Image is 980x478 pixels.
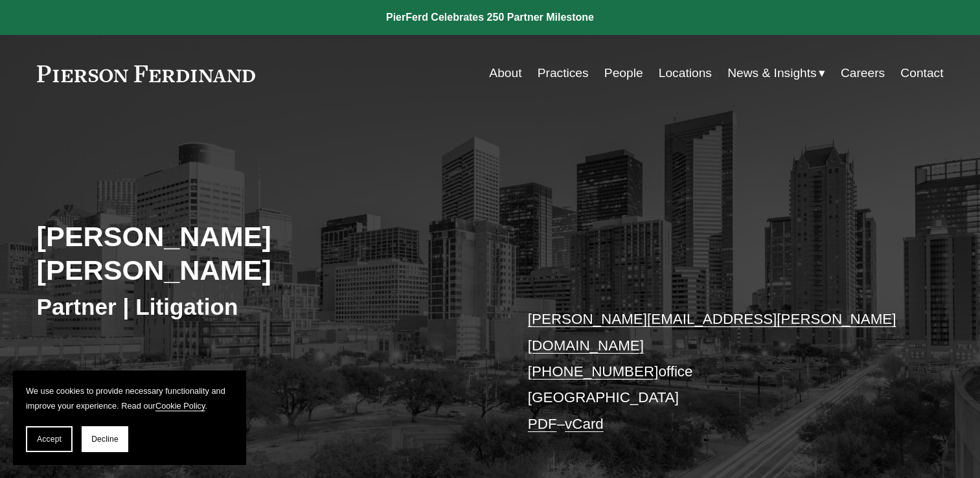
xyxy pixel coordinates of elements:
a: PDF [528,416,557,432]
button: Decline [82,426,128,452]
a: [PHONE_NUMBER] [528,363,659,380]
a: folder dropdown [727,61,825,85]
span: News & Insights [727,62,817,85]
a: Contact [900,61,943,85]
a: About [489,61,521,85]
a: vCard [565,416,604,432]
a: Practices [538,61,589,85]
a: Locations [659,61,712,85]
section: Cookie banner [13,370,246,465]
a: People [604,61,643,85]
p: office [GEOGRAPHIC_DATA] – [528,306,906,437]
h2: [PERSON_NAME] [PERSON_NAME] [37,220,490,288]
a: Careers [841,61,885,85]
a: [PERSON_NAME][EMAIL_ADDRESS][PERSON_NAME][DOMAIN_NAME] [528,311,896,353]
h3: Partner | Litigation [37,293,490,321]
span: Decline [91,435,119,444]
a: Cookie Policy [155,401,205,411]
p: We use cookies to provide necessary functionality and improve your experience. Read our . [26,383,233,413]
button: Accept [26,426,73,452]
span: Accept [37,435,62,444]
